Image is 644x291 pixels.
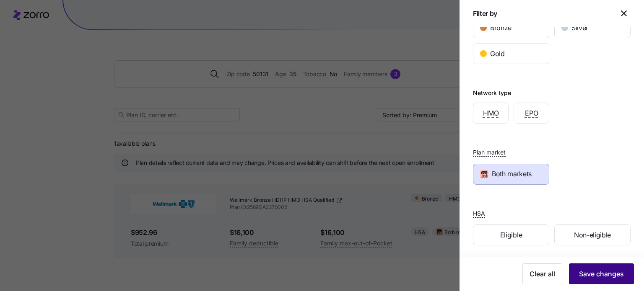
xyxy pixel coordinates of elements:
[571,23,588,33] span: Silver
[579,269,624,279] span: Save changes
[574,230,611,240] span: Non-eligible
[530,269,555,279] span: Clear all
[500,230,522,240] span: Eligible
[473,148,506,157] span: Plan market
[522,263,562,284] button: Clear all
[525,108,538,118] span: EPO
[473,209,485,218] span: HSA
[473,88,511,98] div: Network type
[473,9,614,18] h1: Filter by
[492,169,532,179] span: Both markets
[483,108,499,118] span: HMO
[490,23,512,33] span: Bronze
[569,263,634,284] button: Save changes
[490,49,505,59] span: Gold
